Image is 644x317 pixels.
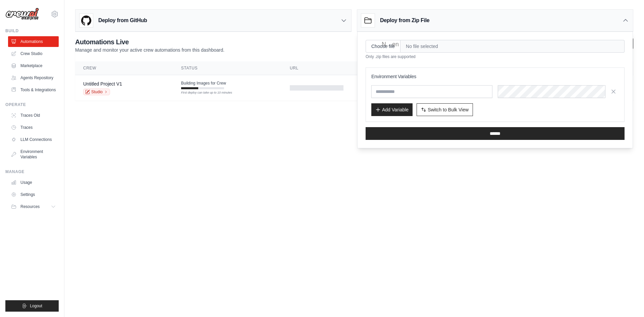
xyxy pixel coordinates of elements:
[8,48,59,59] a: Crew Studio
[8,177,59,188] a: Usage
[8,189,59,200] a: Settings
[181,91,224,95] div: First deploy can take up to 10 minutes
[371,103,413,116] button: Add Variable
[98,16,147,24] h3: Deploy from GitHub
[417,103,473,116] button: Switch to Bulk View
[5,28,59,34] div: Build
[366,40,400,53] input: Choose file
[75,61,173,75] th: Crew
[428,106,469,113] span: Switch to Bulk View
[610,285,644,317] iframe: Chat Widget
[380,16,429,24] h3: Deploy from Zip File
[75,47,224,53] p: Manage and monitor your active crew automations from this dashboard.
[181,81,226,86] span: Building Images for Crew
[173,61,282,75] th: Status
[5,300,59,312] button: Logout
[8,146,59,162] a: Environment Variables
[5,102,59,107] div: Operate
[8,201,59,212] button: Resources
[79,14,93,27] img: GitHub Logo
[400,40,625,53] span: No file selected
[8,134,59,145] a: LLM Connections
[20,204,40,209] span: Resources
[5,169,59,174] div: Manage
[366,54,625,59] p: Only .zip files are supported
[8,110,59,121] a: Traces Old
[8,122,59,133] a: Traces
[282,61,406,75] th: URL
[83,81,122,87] a: Untitled Project V1
[75,37,224,47] h2: Automations Live
[5,8,39,20] img: Logo
[371,73,619,80] h3: Environment Variables
[8,72,59,83] a: Agents Repository
[8,85,59,95] a: Tools & Integrations
[8,36,59,47] a: Automations
[83,89,110,95] a: Studio
[30,303,42,309] span: Logout
[610,285,644,317] div: Widget de chat
[8,60,59,71] a: Marketplace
